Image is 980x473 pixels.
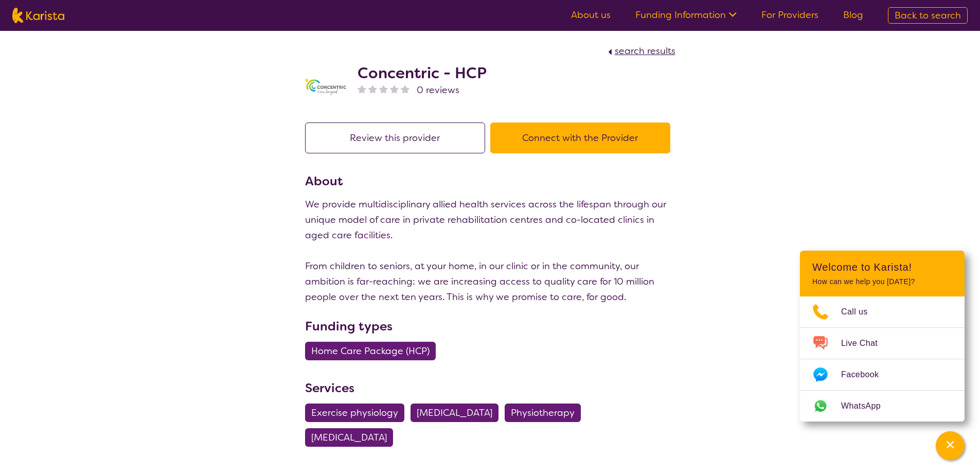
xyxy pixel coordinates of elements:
a: Physiotherapy [505,407,587,419]
img: nonereviewstar [368,84,377,93]
a: [MEDICAL_DATA] [411,407,505,419]
span: Live Chat [841,336,890,351]
img: Karista logo [12,8,64,23]
h3: Funding types [305,317,675,336]
img: nonereviewstar [390,84,399,93]
span: Call us [841,304,880,320]
button: Review this provider [305,122,485,153]
span: [MEDICAL_DATA] [417,404,492,422]
a: For Providers [761,9,818,21]
a: Back to search [888,7,968,24]
a: Funding Information [635,9,737,21]
h2: Welcome to Karista! [812,261,952,273]
a: Connect with the Provider [490,132,675,144]
a: Exercise physiology [305,407,411,419]
h3: About [305,172,675,190]
img: nonereviewstar [379,84,388,93]
p: How can we help you [DATE]? [812,277,952,286]
button: Connect with the Provider [490,122,670,153]
a: search results [605,45,675,57]
a: About us [571,9,611,21]
p: We provide multidisciplinary allied health services across the lifespan through our unique model ... [305,197,675,305]
div: Channel Menu [800,251,965,422]
span: [MEDICAL_DATA] [311,428,387,447]
span: Back to search [895,9,961,22]
span: Facebook [841,367,891,382]
h3: Services [305,379,675,397]
img: nonereviewstar [358,84,366,93]
a: Blog [843,9,863,21]
h2: Concentric - HCP [358,64,487,82]
span: search results [615,45,675,57]
span: Exercise physiology [311,404,398,422]
button: Channel Menu [936,431,965,460]
a: Web link opens in a new tab. [800,391,965,422]
ul: Choose channel [800,296,965,422]
a: Home Care Package (HCP) [305,345,442,357]
span: WhatsApp [841,398,893,414]
a: Review this provider [305,132,490,144]
span: 0 reviews [417,82,459,98]
span: Physiotherapy [511,404,575,422]
span: Home Care Package (HCP) [311,342,430,360]
img: h3dfvoetcbe6d57qsjjs.png [305,79,346,96]
a: [MEDICAL_DATA] [305,431,399,444]
img: nonereviewstar [401,84,409,93]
